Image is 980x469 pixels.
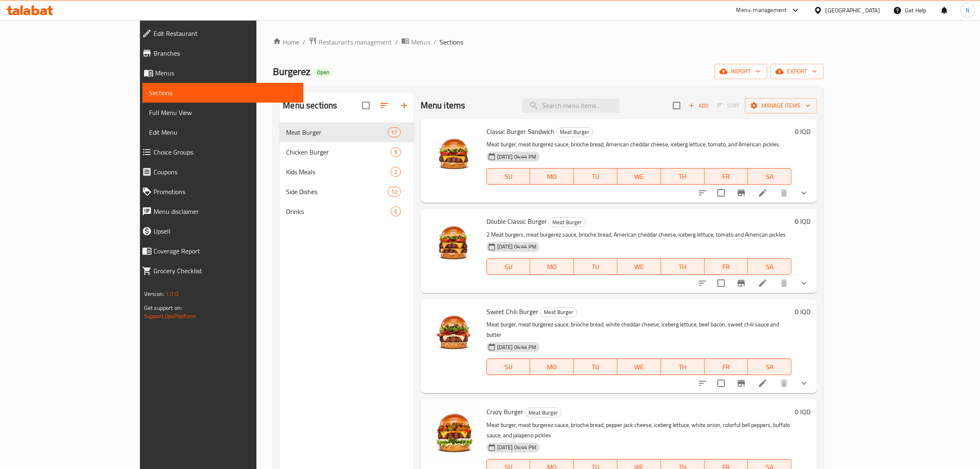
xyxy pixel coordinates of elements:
button: show more [794,373,814,393]
img: Sweet Chili Burger [427,306,480,359]
span: Meat Burger [556,127,593,137]
span: [DATE] 04:44 PM [494,343,540,351]
span: SU [490,261,527,273]
span: Select all sections [357,97,375,114]
span: Sections [149,88,297,98]
span: Meat Burger [540,307,577,317]
button: delete [774,273,794,293]
nav: breadcrumb [273,37,824,47]
a: Support.OpsPlatform [144,311,196,321]
p: Meat burger, meat burgerez sauce, brioche bread, American cheddar cheese, iceberg lettuce, tomato... [487,139,791,150]
button: delete [774,373,794,393]
span: Menus [155,68,297,78]
span: 9 [391,148,400,156]
span: Double Classic Burger [487,215,547,227]
div: [GEOGRAPHIC_DATA] [826,6,880,15]
div: Side Dishes [286,187,387,197]
button: Branch-specific-item [731,273,751,293]
button: Add [685,99,712,112]
button: SU [487,168,531,185]
button: MO [530,258,574,275]
span: Coupons [154,167,297,177]
p: Meat burger, meat burgerez sauce, brioche bread, white cheddar cheese, iceberg lettuce, beef baco... [487,319,791,340]
a: Choice Groups [135,142,304,162]
span: Chicken Burger [286,147,390,157]
button: show more [794,183,814,203]
button: TU [574,168,617,185]
a: Edit menu item [758,188,768,198]
a: Edit menu item [758,378,768,388]
span: [DATE] 04:44 PM [494,443,540,451]
span: Crazy Burger [487,406,523,418]
span: Add [687,101,710,110]
span: SA [751,171,788,183]
span: Choice Groups [154,147,297,157]
svg: Show Choices [799,188,809,198]
li: / [395,37,398,47]
span: MO [533,361,570,373]
span: SA [751,261,788,273]
div: Menu-management [736,5,787,15]
li: / [303,37,305,47]
span: SA [751,361,788,373]
span: import [721,66,761,77]
li: / [433,37,436,47]
button: FR [705,168,748,185]
div: Kids Meals2 [279,162,414,182]
input: search [522,98,619,113]
span: Restaurants management [319,37,392,47]
button: TH [661,359,705,375]
button: Branch-specific-item [731,183,751,203]
span: FR [708,261,745,273]
div: Meat Burger [525,408,562,417]
span: Coverage Report [154,246,297,256]
a: Sections [142,83,304,103]
div: Chicken Burger9 [279,142,414,162]
img: Classic Burger Sandwich [427,126,480,178]
button: Add section [394,96,414,115]
span: Version: [144,288,164,299]
span: Select section first [712,99,745,112]
span: TH [664,261,701,273]
a: Edit Restaurant [135,23,304,43]
span: Classic Burger Sandwich [487,125,554,138]
div: Side Dishes10 [279,182,414,202]
span: Upsell [154,226,297,236]
span: Drinks [286,206,390,216]
span: FR [708,361,745,373]
span: TH [664,361,701,373]
span: [DATE] 04:44 PM [494,243,540,251]
span: Add item [685,99,712,112]
div: items [391,206,401,216]
span: Promotions [154,187,297,197]
a: Promotions [135,182,304,202]
div: Open [314,68,333,77]
button: SA [748,359,791,375]
span: [DATE] 04:44 PM [494,153,540,161]
button: sort-choices [693,273,712,293]
a: Restaurants management [309,37,392,47]
span: 10 [388,188,400,196]
p: 2 Meat burgers, meat burgerez sauce, brioche bread, American cheddar cheese, iceberg lettuce, tom... [487,230,791,240]
span: 17 [388,129,400,136]
nav: Menu sections [279,119,414,225]
button: TH [661,258,705,275]
span: Menu disclaimer [154,206,297,216]
button: Manage items [745,98,817,113]
h6: 0 IQD [795,216,810,227]
span: Select to update [712,274,730,292]
span: TH [664,171,701,183]
button: FR [705,258,748,275]
div: Drinks6 [279,202,414,221]
span: Kids Meals [286,167,390,177]
span: Select section [668,97,685,114]
span: MO [533,171,570,183]
span: Edit Restaurant [154,28,297,38]
a: Menu disclaimer [135,202,304,221]
span: Select to update [712,375,730,392]
h6: 0 IQD [795,406,810,417]
button: MO [530,359,574,375]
